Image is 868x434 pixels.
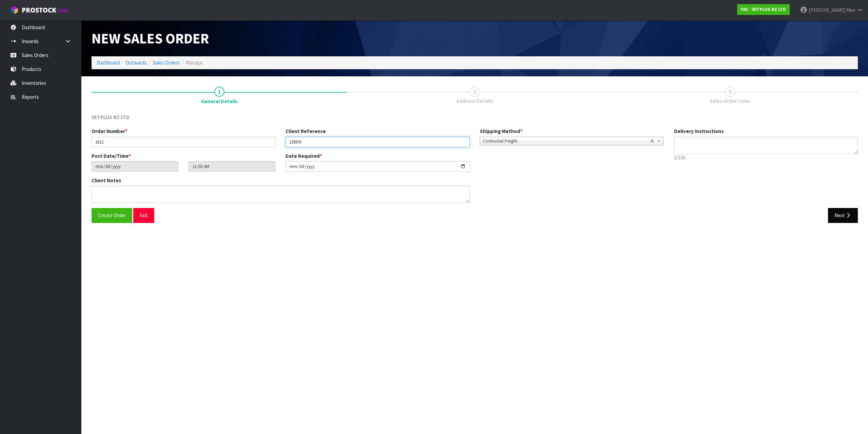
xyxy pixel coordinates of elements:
label: Post Date/Time [92,152,131,159]
span: New Sales Order [92,29,209,48]
span: ProStock [22,6,56,15]
span: Contracted Freight [483,137,650,145]
span: Manage [186,59,202,66]
button: Create Order [92,208,132,223]
label: Shipping Method [480,128,522,135]
button: Exit [133,208,154,223]
span: 3 [725,87,735,97]
span: Address Details [456,97,493,105]
a: Outwards [126,59,147,66]
small: WMS [58,7,68,14]
label: Date Required [285,152,322,159]
img: cube-alt.png [10,6,19,14]
span: [PERSON_NAME] [809,7,845,13]
input: Client Reference [285,137,469,147]
span: Create Order [98,212,126,219]
button: Next [828,208,858,223]
span: VETPLUS NZ LTD [92,114,130,120]
span: Mee [846,7,855,13]
span: 1 [214,87,224,97]
span: General Details [92,109,858,228]
label: Client Notes [92,177,121,184]
label: Delivery Instructions [674,128,724,135]
input: Order Number [92,137,275,147]
strong: V01 - VETPLUS NZ LTD [741,6,786,12]
label: Order Number [92,128,127,135]
span: 2 [470,87,480,97]
a: Sales Orders [153,59,180,66]
p: 0/100 [674,154,858,161]
span: Sales Order Lines [710,97,751,105]
span: General Details [201,98,237,105]
label: Client Reference [285,128,326,135]
a: Dashboard [97,59,120,66]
